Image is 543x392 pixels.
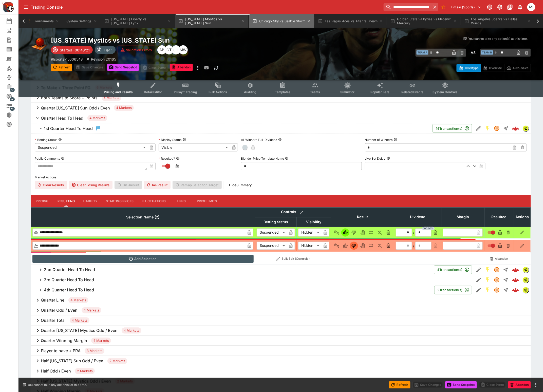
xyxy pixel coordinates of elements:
[494,125,500,132] svg: Suspended
[527,3,535,11] div: michael.wilczynski
[51,36,291,44] h2: Copy To Clipboard
[255,208,331,217] th: Controls
[512,276,519,284] img: logo-cerberus--red.svg
[481,50,493,55] span: Team B
[115,181,142,189] span: Un-Result
[41,348,81,354] h6: Player to have + PRA
[102,195,138,207] button: Starting Prices
[401,90,423,94] span: Related Events
[298,229,321,237] div: Hidden
[87,116,107,121] span: 4 Markets
[107,359,127,364] span: 2 Markets
[2,1,14,13] img: PriceKinetics Logo
[483,275,492,285] button: SGM Enabled
[331,208,394,227] th: Result
[413,243,414,249] div: /
[492,286,501,295] button: Suspended
[6,121,20,127] div: Help & Support
[144,181,171,189] span: Re-Result
[41,308,78,313] h6: Quarter Odd / Even
[41,95,98,101] h6: Both Teams to Score + Points
[193,195,221,207] button: Price Limits
[41,116,83,121] h6: Quarter Head To Head
[359,242,367,250] button: Void
[512,125,519,132] img: logo-cerberus--red.svg
[492,265,501,274] button: Suspended
[523,277,529,283] img: lsports
[492,124,501,133] button: Suspended
[511,123,521,134] a: b1a519cb-3aab-4c90-be0a-45e24ce4266a
[6,18,20,24] div: Event Calendar
[176,157,180,160] button: Resulted?
[159,138,182,142] p: Display Status
[474,275,483,285] button: Edit Detail
[58,138,62,141] button: Betting Status
[512,287,519,294] div: b7af6707-245d-42d3-82e8-e8aac71f43fc
[434,286,472,294] button: 2Transaction(s)
[41,105,110,111] h6: Quarter [US_STATE] Sun Odd / Even
[195,64,201,72] button: more
[474,286,483,295] button: Edit Detail
[61,157,65,160] button: Public Comments
[468,36,528,41] p: You cannot take any action(s) at this time.
[301,219,327,225] span: Visibility
[257,229,287,237] div: Suspended
[6,37,20,43] div: Search
[341,229,349,237] button: Win
[91,339,111,344] span: 4 Markets
[511,265,521,275] a: 0483987e-ddfa-474a-a24b-dc2f09f4cfc3
[484,208,514,227] th: Resulted
[310,90,320,94] span: Teams
[6,84,20,90] div: Management
[389,381,410,388] button: Refresh
[439,3,447,11] button: No Bookmarks
[333,229,341,237] button: Not Set
[44,277,94,283] h6: 3rd Quarter Head To Head
[465,65,479,71] p: Overtype
[174,90,197,94] span: InPlay™ Trading
[394,208,441,227] th: Dividend
[35,173,527,181] label: Market Actions
[508,381,531,388] button: Abandon
[512,287,519,294] img: logo-cerberus--red.svg
[494,277,500,283] svg: Suspended
[489,65,502,71] p: Override
[22,3,31,12] button: open drawer
[122,328,141,333] span: 4 Markets
[468,50,478,55] h6: - VS -
[144,90,162,94] span: Detail Editor
[51,57,83,62] p: Copy To Clipboard
[35,143,147,152] div: Suspended
[51,64,72,71] button: Refresh
[367,242,375,250] button: Push
[157,45,166,54] div: Alex Bothe
[523,267,529,273] div: lsports
[486,255,513,263] button: Abandon
[422,227,435,231] span: 100.00%
[107,64,139,71] button: Send Snapshot
[41,298,64,303] h6: Quarter Line
[164,45,174,54] div: Cameron Tarver
[495,3,504,12] button: Toggle light/dark mode
[6,93,20,99] div: Sports Pricing
[31,113,531,123] button: Quarter Head To Head4 Markets
[249,14,314,28] button: Chicago Sky vs Seattle Storm
[512,266,519,273] img: logo-cerberus--red.svg
[44,126,93,131] h6: 1st Quarter Head To Head
[501,286,511,295] button: Straight
[359,229,367,237] button: Void
[23,14,62,28] button: Tournaments
[41,359,103,364] h6: Half [US_STATE] Sun Odd / Even
[474,265,483,274] button: Edit Detail
[69,181,113,189] button: Clear Losing Results
[159,143,230,152] div: Visible
[118,46,155,54] button: Validation Errors
[6,74,20,81] div: Tournaments
[516,3,525,12] button: Notifications
[481,64,504,72] button: Override
[170,64,193,71] button: Abandon
[350,229,358,237] button: Lose
[100,79,462,97] div: Event type filters
[501,265,511,274] button: Straight
[457,64,531,72] div: Start From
